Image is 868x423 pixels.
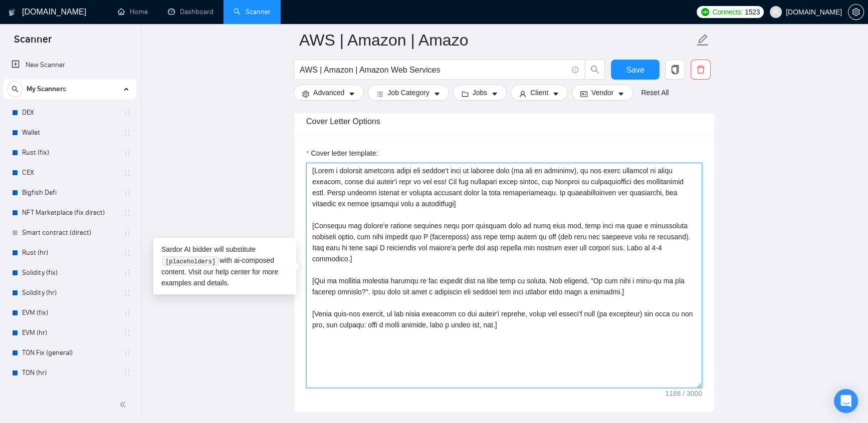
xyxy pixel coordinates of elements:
[22,223,117,243] a: Smart contract (direct)
[119,399,129,409] span: double-left
[123,109,131,117] span: holder
[666,65,685,74] span: copy
[348,90,355,98] span: caret-down
[153,238,296,294] div: Sardor AI bidder will substitute with ai-composed content. Visit our for more examples and details.
[27,79,66,99] span: My Scanners
[302,90,309,98] span: setting
[123,229,131,237] span: holder
[123,169,131,177] span: holder
[22,383,117,403] a: Blockchain Fix (general)
[433,90,441,98] span: caret-down
[162,256,218,266] code: [placeholders]
[7,81,23,97] button: search
[848,8,863,16] span: setting
[123,329,131,337] span: holder
[123,369,131,377] span: holder
[123,129,131,137] span: holder
[215,268,250,276] a: help center
[22,363,117,383] a: TON (hr)
[22,143,117,163] a: Rust (fix)
[22,283,117,303] a: Solidity (hr)
[300,64,567,76] input: Search Freelance Jobs...
[691,65,710,74] span: delete
[713,7,743,18] span: Connects:
[22,163,117,183] a: CEX
[299,28,694,53] input: Scanner name...
[6,32,60,53] span: Scanner
[123,269,131,277] span: holder
[123,309,131,317] span: holder
[12,55,128,75] a: New Scanner
[696,34,709,47] span: edit
[22,103,117,123] a: DEX
[8,86,23,93] span: search
[123,189,131,197] span: holder
[376,90,383,98] span: bars
[118,8,148,16] a: homeHome
[123,349,131,357] span: holder
[294,85,364,101] button: settingAdvancedcaret-down
[123,249,131,257] span: holder
[772,9,779,16] span: user
[306,163,702,388] textarea: Cover letter template:
[462,90,469,98] span: folder
[22,123,117,143] a: Wallet
[306,148,378,159] label: Cover letter template:
[519,90,526,98] span: user
[511,85,568,101] button: userClientcaret-down
[591,87,613,98] span: Vendor
[22,303,117,323] a: EVM (fix)
[848,4,864,20] button: setting
[123,149,131,157] span: holder
[123,289,131,297] span: holder
[530,87,548,98] span: Client
[168,8,213,16] a: dashboardDashboard
[387,87,429,98] span: Job Category
[22,343,117,363] a: TON Fix (general)
[22,183,117,203] a: Bigfish Defi
[313,87,344,98] span: Advanced
[123,209,131,217] span: holder
[834,389,858,413] div: Open Intercom Messenger
[745,7,760,18] span: 1523
[617,90,624,98] span: caret-down
[701,8,709,16] img: upwork-logo.png
[626,64,644,76] span: Save
[848,8,864,16] a: setting
[691,60,711,80] button: delete
[22,323,117,343] a: EVM (hr)
[491,90,498,98] span: caret-down
[572,85,633,101] button: idcardVendorcaret-down
[9,5,16,21] img: logo
[22,203,117,223] a: NFT Marketplace (fix direct)
[22,243,117,263] a: Rust (hr)
[585,60,605,80] button: search
[368,85,449,101] button: barsJob Categorycaret-down
[665,60,685,80] button: copy
[552,90,559,98] span: caret-down
[306,107,702,136] div: Cover Letter Options
[22,263,117,283] a: Solidity (fix)
[473,87,488,98] span: Jobs
[453,85,507,101] button: folderJobscaret-down
[585,65,604,74] span: search
[580,90,587,98] span: idcard
[234,8,271,16] a: searchScanner
[641,87,669,98] a: Reset All
[4,55,136,75] li: New Scanner
[611,60,660,80] button: Save
[572,67,578,73] span: info-circle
